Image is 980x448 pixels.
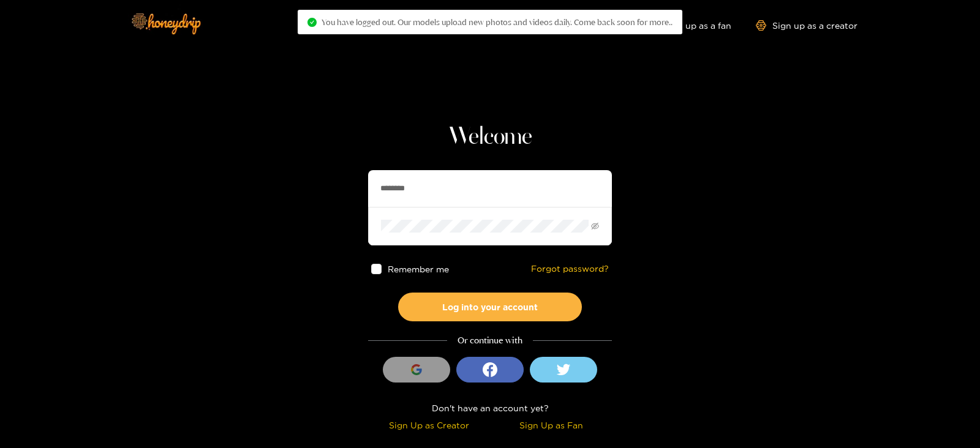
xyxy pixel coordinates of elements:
div: Sign Up as Fan [493,418,609,432]
div: Sign Up as Creator [371,418,487,432]
button: Log into your account [398,293,582,321]
span: eye-invisible [591,222,599,230]
span: check-circle [307,18,317,27]
span: Remember me [388,264,449,274]
div: Don't have an account yet? [368,401,612,415]
a: Sign up as a creator [756,20,858,31]
h1: Welcome [368,122,612,152]
div: Or continue with [368,334,612,348]
a: Forgot password? [531,264,609,274]
a: Sign up as a fan [647,20,731,31]
span: You have logged out. Our models upload new photos and videos daily. Come back soon for more.. [322,17,673,27]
